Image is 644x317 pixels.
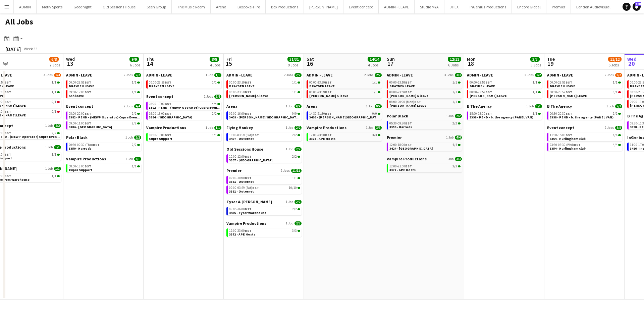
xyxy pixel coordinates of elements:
span: 3382 - PEND - (MEWP Operator) Cupra Event Day [69,115,145,119]
span: 2 Jobs [605,73,614,77]
span: 1 Job [286,126,293,130]
span: 00:00-23:59 [149,81,171,84]
span: 2/2 [52,131,56,135]
span: 0/1 [52,110,56,113]
span: 00:00-23:59 [69,81,91,84]
div: ADMIN - LEAVE2 Jobs2/200:00-23:59BST1/1BRAYDEN LEAVE00:00-23:59BST1/1[PERSON_NAME] A leave [226,72,302,104]
a: Arena1 Job9/9 [226,104,302,109]
a: 00:00-23:59BST1/1[PERSON_NAME] A leave [229,90,300,98]
span: Chris A leave [229,94,268,98]
span: ADMIN - LEAVE [387,72,413,77]
a: 09:00-17:00BST1/1Ash leave [69,90,140,98]
span: BRAYDEN LEAVE [470,84,495,88]
button: Event concept [343,0,379,13]
button: Studio MYA [415,0,444,13]
span: BRAYDEN LEAVE [309,84,335,88]
span: BST [245,90,252,94]
button: Seen Group [141,0,172,13]
span: Flying Monkey [226,125,253,130]
span: 00:00-23:59 [389,91,412,94]
div: Vampire Productions1 Job3/312:00-23:00BST3/33372 - APE Hosts [307,125,382,143]
span: BRAYDEN LEAVE [389,84,415,88]
span: ADMIN - LEAVE [66,72,92,77]
span: 00:00-23:59 [550,91,572,94]
span: BST [485,80,492,85]
span: 2/2 [455,114,462,118]
div: ADMIN - LEAVE2 Jobs2/200:00-23:59BST1/1BRAYDEN LEAVE00:00-23:59BST1/1[PERSON_NAME] A leave [307,72,382,104]
a: ADMIN - LEAVE2 Jobs1/2 [547,72,622,77]
a: 00:00-23:59BST1/1[PERSON_NAME] LEAVE [470,90,541,98]
span: BST [405,80,412,85]
a: ADMIN - LEAVE2 Jobs2/2 [307,72,382,77]
span: 8/8 [615,126,622,130]
div: ADMIN - LEAVE2 Jobs2/200:00-23:59BST1/1BRAYDEN LEAVE09:00-17:00BST1/1Ash leave [66,72,141,104]
span: Chris Lane LEAVE [470,94,507,98]
span: 1/2 [615,73,622,77]
a: Event concept2 Jobs4/4 [66,104,141,109]
span: BST [325,111,332,116]
a: 00:00-23:59BST1/1BRAYDEN LEAVE [470,80,541,88]
span: 0/1 [52,100,56,104]
span: 1/1 [292,91,297,94]
span: 06:30-20:30 [550,112,572,115]
button: [PERSON_NAME] [304,0,343,13]
span: 3354 - Hurlingham club [550,137,586,141]
span: Shane Leave [389,103,426,108]
span: 1/1 [535,104,542,108]
a: ADMIN - LEAVE2 Jobs2/2 [467,72,542,77]
a: ADMIN - LEAVE3 Jobs3/3 [387,72,462,77]
a: ADMIN - LEAVE2 Jobs2/2 [66,72,141,77]
span: B The Agency [547,104,572,109]
a: 06:30-20:30BST2/23398 - PEND - b. the agency (PANEL VAN) [550,111,621,119]
span: BST [4,80,11,85]
span: BST [325,90,332,94]
a: 00:00-23:59BST1/1[PERSON_NAME] A leave [309,90,380,98]
span: 1/1 [452,81,457,84]
span: 3372 - APE Hosts [309,137,335,141]
span: 2/2 [452,122,457,125]
span: 08:00-00:00 (Mon) [389,100,421,104]
span: 00:00-23:59 [229,91,252,94]
span: BST [485,111,492,116]
span: 2 Jobs [364,73,373,77]
a: 09:00-16:00BST9/93409 - [PERSON_NAME][GEOGRAPHIC_DATA] ([GEOGRAPHIC_DATA] Car)) [229,111,300,119]
span: 1/1 [52,91,56,94]
span: 0/1 [613,91,618,94]
a: 14:30-21:30BST9/93409 - [PERSON_NAME][GEOGRAPHIC_DATA] ([GEOGRAPHIC_DATA] Car)) [309,111,380,119]
span: Premier [387,135,402,140]
span: 9/9 [294,104,302,108]
span: BST [85,121,91,125]
span: ADMIN - LEAVE [146,72,172,77]
div: B The Agency1 Job2/206:30-20:30BST2/23398 - PEND - b. the agency (PANEL VAN) [547,104,622,125]
button: Encore Global [512,0,546,13]
span: ADMIN - LEAVE [226,72,253,77]
span: 2/2 [294,73,302,77]
span: 1/1 [212,81,217,84]
a: Vampire Productions1 Job1/1 [146,125,221,130]
button: The Music Room [172,0,211,13]
span: 2/2 [292,134,297,137]
span: 00:00-23:59 [309,81,332,84]
a: 00:00-23:59BST0/1[PERSON_NAME] LEAVE [550,90,621,98]
span: 3/3 [455,73,462,77]
button: ADMIN - LEAVE [379,0,415,13]
span: 6/6 [214,95,221,99]
span: BST [574,143,581,147]
span: Chris A leave [309,94,348,98]
a: 05:30-09:30BST2/23350 - Harrods [389,121,461,129]
button: JHLX [444,0,464,13]
span: Vampire Productions [146,125,186,130]
span: 1 Job [206,73,213,77]
span: BST [165,80,171,85]
span: 20:30-00:30 (Thu) [69,143,100,147]
span: Event concept [66,104,93,109]
span: BST [165,111,171,116]
span: 2 Jobs [284,73,293,77]
span: B The Agency [467,104,492,109]
a: 08:00-00:00 (Mon)BST1/1[PERSON_NAME] Leave [389,100,461,107]
div: ADMIN - LEAVE3 Jobs3/300:00-23:59BST1/1BRAYDEN LEAVE00:00-23:59BST1/1[PERSON_NAME] A leave08:00-0... [387,72,462,113]
span: 4 Jobs [44,73,53,77]
span: 2/2 [134,73,141,77]
a: 108 [633,3,641,11]
div: Polar Black1 Job2/220:30-00:30 (Thu)BST2/23350 - Harrods [66,135,141,156]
